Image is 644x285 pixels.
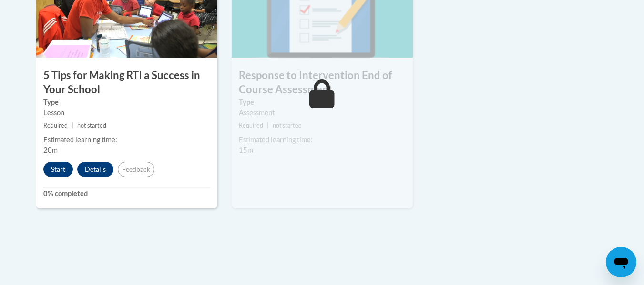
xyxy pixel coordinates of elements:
[43,135,210,145] div: Estimated learning time:
[239,146,253,154] span: 15m
[239,97,406,108] label: Type
[273,122,302,129] span: not started
[43,97,210,108] label: Type
[77,162,113,177] button: Details
[43,122,68,129] span: Required
[43,188,210,199] label: 0% completed
[239,135,406,145] div: Estimated learning time:
[77,122,106,129] span: not started
[118,162,154,177] button: Feedback
[239,122,263,129] span: Required
[606,247,636,277] iframe: Button to launch messaging window
[267,122,269,129] span: |
[43,146,58,154] span: 20m
[232,68,413,98] h3: Response to Intervention End of Course Assessment
[72,122,73,129] span: |
[36,68,217,98] h3: 5 Tips for Making RTI a Success in Your School
[43,108,210,118] div: Lesson
[43,162,73,177] button: Start
[239,108,406,118] div: Assessment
